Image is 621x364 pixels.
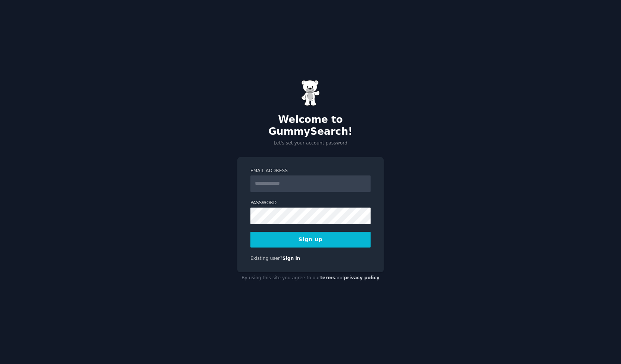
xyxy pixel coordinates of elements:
div: By using this site you agree to our and [237,272,384,284]
a: Sign in [283,256,300,261]
span: Existing user? [250,256,283,261]
p: Let's set your account password [237,140,384,147]
h2: Welcome to GummySearch! [237,114,384,137]
label: Email Address [250,168,371,174]
a: privacy policy [344,275,380,280]
a: terms [320,275,335,280]
label: Password [250,200,371,206]
img: Gummy Bear [301,80,320,106]
button: Sign up [250,232,371,248]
